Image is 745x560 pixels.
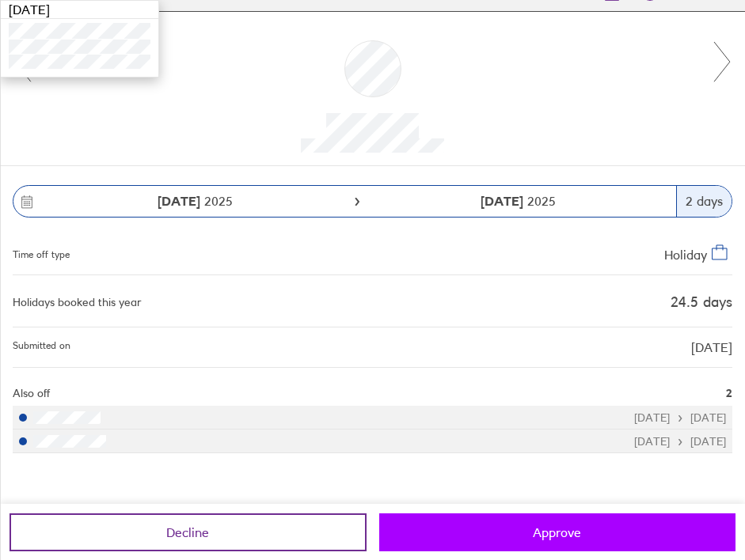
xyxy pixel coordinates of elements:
span: Decline [166,525,209,539]
div: [DATE] [1,1,158,19]
div: Holidays booked this year [13,296,142,308]
div: [DATE] [DATE] [634,411,726,424]
span: Submitted on [13,340,70,354]
span: Also off [13,387,50,399]
strong: [DATE] [158,193,200,209]
span: 2025 [481,194,556,208]
div: 24.5 days [671,294,732,311]
span: Approve [533,525,581,539]
button: Approve [379,513,736,551]
span: [DATE] [691,340,732,354]
span: Holiday [664,247,707,263]
button: Decline [10,513,367,551]
strong: [DATE] [481,193,527,209]
div: [DATE] [DATE] [634,435,726,448]
span: 2 [726,387,732,399]
span: 2025 [158,194,233,208]
div: Time off type [13,243,70,262]
div: 2 days [676,186,732,217]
